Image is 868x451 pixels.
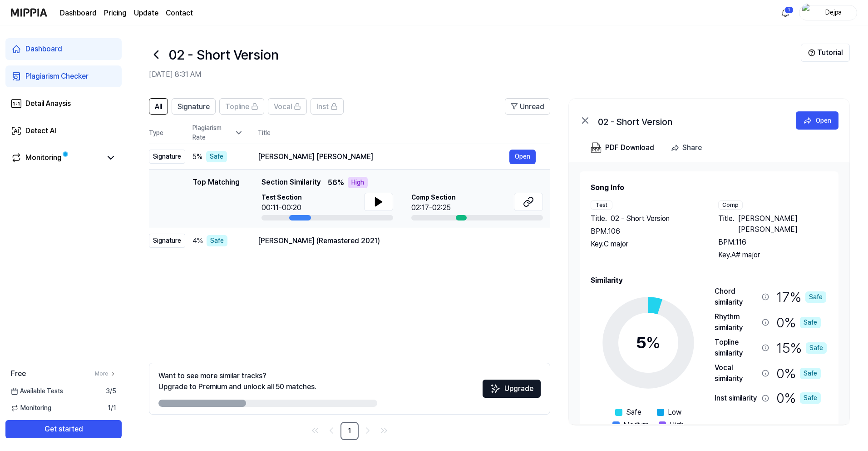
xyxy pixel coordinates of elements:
[258,122,550,144] th: Title
[261,193,302,202] span: Test Section
[591,239,700,250] div: Key. C major
[348,177,368,188] div: High
[172,98,216,115] button: Signature
[104,8,127,19] a: Pricing
[25,152,62,163] div: Monitoring
[60,8,97,19] a: Dashboard
[206,151,227,162] div: Safe
[591,275,828,286] h2: Similarity
[108,403,116,413] span: 1 / 1
[800,392,821,404] div: Safe
[799,5,857,20] button: profileDejpa
[207,235,227,246] div: Safe
[258,236,536,246] div: [PERSON_NAME] (Remastered 2021)
[11,386,63,396] span: Available Tests
[806,342,827,354] div: Safe
[5,120,122,142] a: Detect AI
[192,123,243,142] div: Plagiarism Rate
[509,150,536,164] button: Open
[155,101,162,112] span: All
[483,380,541,398] button: Upgrade
[816,7,851,17] div: Dejpa
[636,331,661,355] div: 5
[274,101,292,112] span: Vocal
[715,286,758,308] div: Chord similarity
[11,403,51,413] span: Monitoring
[670,420,684,431] span: High
[5,93,122,115] a: Detail Anaysis
[505,98,550,115] button: Unread
[178,101,210,112] span: Signature
[591,226,700,237] div: BPM. 106
[411,193,456,202] span: Comp Section
[668,407,681,418] span: Low
[25,71,89,82] div: Plagiarism Checker
[801,44,850,62] button: Tutorial
[377,423,391,438] a: Go to last page
[805,291,826,303] div: Safe
[169,45,279,65] h1: 02 - Short Version
[611,213,670,224] span: 02 - Short Version
[718,237,828,248] div: BPM. 116
[800,317,821,328] div: Safe
[11,368,26,379] span: Free
[268,98,307,115] button: Vocal
[776,337,827,359] div: 15 %
[25,44,62,55] div: Dashboard
[591,142,602,153] img: PDF Download
[796,111,838,130] button: Open
[780,7,791,18] img: 알림
[261,202,302,213] div: 00:11-00:20
[149,122,185,144] th: Type
[778,5,793,20] button: 알림1
[598,115,779,126] div: 02 - Short Version
[134,8,158,19] a: Update
[5,38,122,60] a: Dashboard
[591,200,612,210] div: Test
[192,177,240,220] div: Top Matching
[520,101,544,112] span: Unread
[808,49,815,56] img: Help
[605,142,654,154] div: PDF Download
[95,370,116,378] a: More
[219,98,264,115] button: Topline
[324,423,339,438] a: Go to previous page
[715,362,758,384] div: Vocal similarity
[776,311,821,333] div: 0 %
[328,177,344,188] span: 56 %
[490,383,501,394] img: Sparkles
[149,98,168,115] button: All
[149,422,550,440] nav: pagination
[802,4,813,22] img: profile
[776,388,821,408] div: 0 %
[682,142,702,154] div: Share
[225,101,249,112] span: Topline
[816,115,831,125] div: Open
[5,420,122,438] button: Get started
[715,337,758,359] div: Topline similarity
[483,387,541,396] a: SparklesUpgrade
[192,236,203,246] span: 4 %
[340,422,359,440] a: 1
[360,423,375,438] a: Go to next page
[149,150,185,164] div: Signature
[776,286,826,308] div: 17 %
[784,6,794,14] div: 1
[589,139,656,157] button: PDF Download
[106,386,116,396] span: 3 / 5
[667,139,709,157] button: Share
[261,177,321,188] span: Section Similarity
[776,362,821,384] div: 0 %
[258,151,509,162] div: [PERSON_NAME] [PERSON_NAME]
[411,202,456,213] div: 02:17-02:25
[718,200,743,210] div: Comp
[316,101,329,112] span: Inst
[718,213,735,235] span: Title .
[11,152,102,163] a: Monitoring
[591,182,828,193] h2: Song Info
[800,368,821,379] div: Safe
[192,151,202,162] span: 5 %
[646,333,661,352] span: %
